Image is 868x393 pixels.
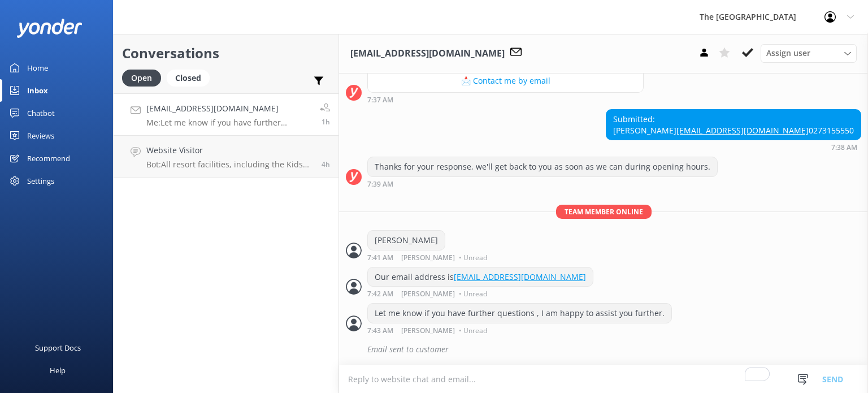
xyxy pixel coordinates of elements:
div: Help [50,359,66,382]
span: Assign user [766,47,810,59]
img: yonder-white-logo.png [17,19,82,37]
div: 01:39pm 18-Aug-2025 (UTC -10:00) Pacific/Honolulu [367,180,718,188]
a: [EMAIL_ADDRESS][DOMAIN_NAME] [454,271,586,282]
span: • Unread [459,254,487,261]
h2: Conversations [122,42,330,64]
a: Open [122,71,167,84]
span: [PERSON_NAME] [401,254,455,261]
div: Inbox [27,79,48,102]
div: Chatbot [27,102,55,124]
div: 01:42pm 18-Aug-2025 (UTC -10:00) Pacific/Honolulu [367,290,593,297]
span: Team member online [556,205,652,219]
strong: 7:43 AM [367,327,393,334]
div: 01:37pm 18-Aug-2025 (UTC -10:00) Pacific/Honolulu [367,96,644,103]
div: Assign User [761,44,857,62]
div: 01:38pm 18-Aug-2025 (UTC -10:00) Pacific/Honolulu [606,143,861,151]
p: Bot: All resort facilities, including the Kids Club, are reserved exclusively for in-house guests... [146,159,313,170]
strong: 7:37 AM [367,97,393,103]
a: Website VisitorBot:All resort facilities, including the Kids Club, are reserved exclusively for i... [114,136,338,178]
h3: [EMAIL_ADDRESS][DOMAIN_NAME] [350,46,505,61]
span: [PERSON_NAME] [401,291,455,297]
span: 01:43pm 18-Aug-2025 (UTC -10:00) Pacific/Honolulu [322,117,330,127]
strong: 7:42 AM [367,291,393,297]
div: [PERSON_NAME] [368,231,445,250]
h4: Website Visitor [146,144,313,157]
span: • Unread [459,291,487,297]
div: Let me know if you have further questions , I am happy to assist you further. [368,304,671,323]
a: [EMAIL_ADDRESS][DOMAIN_NAME] [676,125,809,136]
div: Closed [167,70,210,87]
a: Closed [167,71,215,84]
div: Thanks for your response, we'll get back to you as soon as we can during opening hours. [368,157,717,176]
div: Email sent to customer [367,340,861,359]
button: 📩 Contact me by email [368,70,643,92]
textarea: To enrich screen reader interactions, please activate Accessibility in Grammarly extension settings [339,365,868,393]
div: Recommend [27,147,70,170]
strong: 7:41 AM [367,254,393,261]
strong: 7:38 AM [831,144,857,151]
div: 01:43pm 18-Aug-2025 (UTC -10:00) Pacific/Honolulu [367,326,672,334]
div: 01:41pm 18-Aug-2025 (UTC -10:00) Pacific/Honolulu [367,253,490,261]
div: Submitted: [PERSON_NAME] 0273155550 [606,110,861,140]
div: Reviews [27,124,54,147]
div: Open [122,70,161,87]
div: Support Docs [35,336,81,359]
p: Me: Let me know if you have further questions , I am happy to assist you further. [146,118,311,128]
div: Our email address is [368,267,593,287]
strong: 7:39 AM [367,181,393,188]
div: Settings [27,170,54,192]
div: Home [27,57,48,79]
div: 2025-08-18T23:46:22.182 [346,340,861,359]
a: [EMAIL_ADDRESS][DOMAIN_NAME]Me:Let me know if you have further questions , I am happy to assist y... [114,93,338,136]
span: [PERSON_NAME] [401,327,455,334]
span: 11:32am 18-Aug-2025 (UTC -10:00) Pacific/Honolulu [322,159,330,169]
span: • Unread [459,327,487,334]
h4: [EMAIL_ADDRESS][DOMAIN_NAME] [146,102,311,115]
